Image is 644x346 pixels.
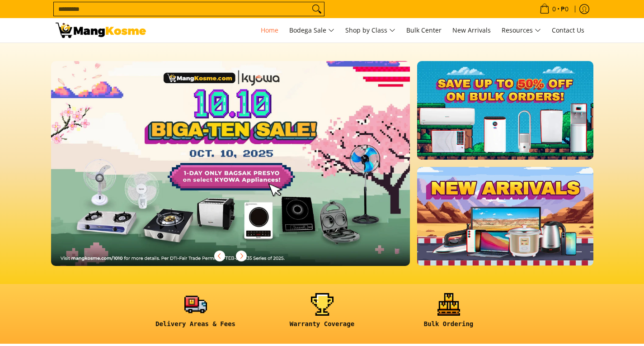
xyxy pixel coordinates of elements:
[537,4,571,14] span: •
[502,25,541,36] span: Resources
[210,246,230,266] button: Previous
[390,293,508,335] a: <h6><strong>Bulk Ordering</strong></h6>
[310,2,324,16] button: Search
[137,293,254,335] a: <h6><strong>Delivery Areas & Fees</strong></h6>
[51,61,439,280] a: More
[261,26,278,34] span: Home
[547,18,589,43] a: Contact Us
[263,293,381,335] a: <h6><strong>Warranty Coverage</strong></h6>
[341,18,400,43] a: Shop by Class
[406,26,442,34] span: Bulk Center
[552,26,584,34] span: Contact Us
[559,6,570,12] span: ₱0
[497,18,545,43] a: Resources
[551,6,557,12] span: 0
[56,23,146,38] img: Mang Kosme: Your Home Appliances Warehouse Sale Partner!
[285,18,339,43] a: Bodega Sale
[345,25,395,36] span: Shop by Class
[452,26,491,34] span: New Arrivals
[256,18,283,43] a: Home
[402,18,446,43] a: Bulk Center
[155,18,589,43] nav: Main Menu
[231,246,251,266] button: Next
[289,25,334,36] span: Bodega Sale
[448,18,495,43] a: New Arrivals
